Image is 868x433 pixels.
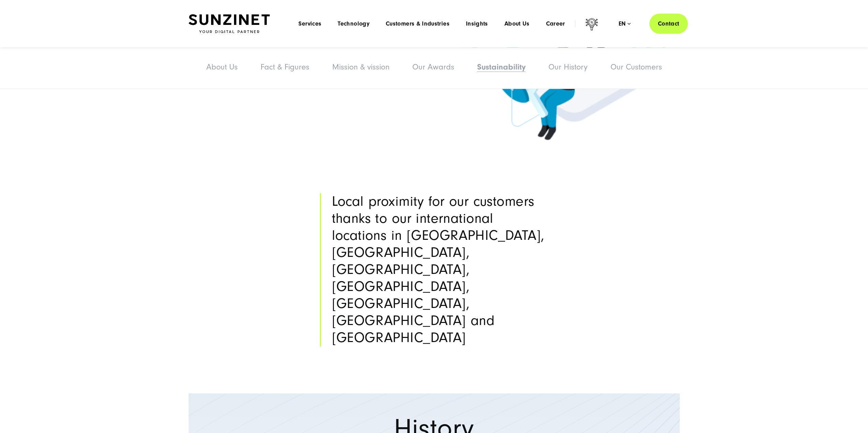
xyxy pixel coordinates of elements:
[649,14,688,34] a: Contact
[504,20,530,27] a: About Us
[619,20,631,27] div: en
[261,62,309,72] a: Fact & Figures
[546,20,565,27] a: Career
[338,20,369,27] a: Technology
[332,193,548,346] h3: Local proximity for our customers thanks to our international locations in [GEOGRAPHIC_DATA], [GE...
[466,20,488,27] a: Insights
[548,62,588,72] a: Our History
[332,62,389,72] a: Mission & vission
[477,62,526,72] a: Sustainability
[298,20,321,27] a: Services
[206,62,238,72] a: About Us
[386,20,450,27] a: Customers & Industries
[189,14,270,33] img: SUNZINET Full Service Digital Agentur
[610,62,662,72] a: Our Customers
[412,62,454,72] a: Our Awards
